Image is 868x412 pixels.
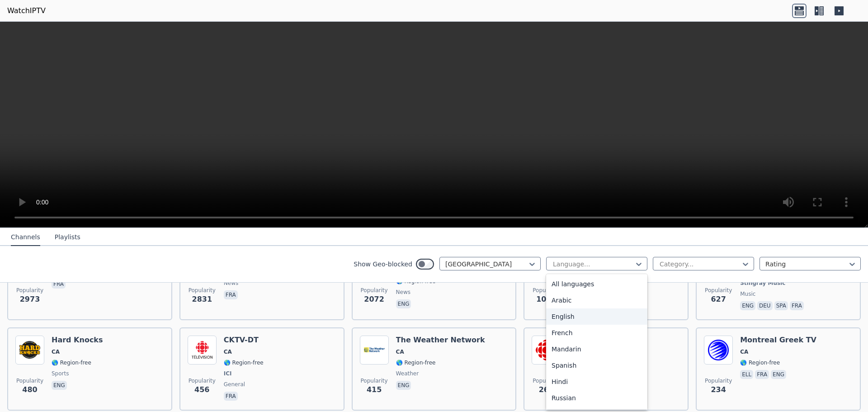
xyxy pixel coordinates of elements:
p: eng [396,381,411,390]
p: fra [224,290,238,299]
p: eng [771,370,786,379]
span: ICI [224,370,232,377]
div: French [546,325,647,341]
span: 2973 [20,294,40,305]
span: general [224,381,245,388]
div: Mandarin [546,341,647,357]
span: 2072 [364,294,384,305]
span: Popularity [16,377,43,384]
span: Popularity [705,377,732,384]
span: news [224,279,238,287]
span: Popularity [16,287,43,294]
p: eng [396,299,411,308]
span: 🌎 Region-free [740,359,780,366]
span: CA [224,348,232,355]
span: Popularity [189,287,216,294]
span: 261 [539,384,554,395]
p: eng [52,381,67,390]
span: Popularity [361,377,388,384]
span: music [740,290,755,298]
span: Popularity [705,287,732,294]
div: All languages [546,276,647,292]
p: fra [755,370,769,379]
p: fra [790,301,804,310]
button: Channels [11,229,40,246]
img: CKTV-DT [188,336,217,365]
span: 415 [367,384,382,395]
span: Popularity [189,377,216,384]
div: Hindi [546,374,647,390]
h6: Hard Knocks [52,336,103,345]
h6: Montreal Greek TV [740,336,816,345]
span: Popularity [533,377,560,384]
span: 234 [711,384,726,395]
img: The Weather Network [360,336,389,365]
p: fra [224,392,238,401]
button: Playlists [55,229,80,246]
p: deu [757,301,773,310]
p: ell [740,370,753,379]
span: 🌎 Region-free [396,359,436,366]
span: Popularity [361,287,388,294]
img: CBXT-DT [532,336,561,365]
span: 456 [194,384,209,395]
img: Montreal Greek TV [704,336,733,365]
span: weather [396,370,419,377]
span: 🌎 Region-free [52,359,91,366]
p: eng [740,301,755,310]
p: spa [774,301,788,310]
span: 627 [711,294,726,305]
span: Popularity [533,287,560,294]
span: 480 [22,384,37,395]
span: 🌎 Region-free [224,359,264,366]
div: Arabic [546,292,647,308]
h6: CKTV-DT [224,336,264,345]
div: English [546,308,647,325]
h6: The Weather Network [396,336,485,345]
div: Spanish [546,357,647,374]
span: news [396,289,410,296]
div: Russian [546,390,647,406]
label: Show Geo-blocked [354,260,412,269]
span: CA [52,348,60,355]
span: CA [740,348,748,355]
span: 2831 [192,294,212,305]
span: CA [396,348,404,355]
span: sports [52,370,69,377]
span: Stingray Music [740,279,785,287]
a: WatchIPTV [7,5,46,16]
span: 1008 [536,294,557,305]
p: fra [52,279,66,289]
img: Hard Knocks [15,336,44,365]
